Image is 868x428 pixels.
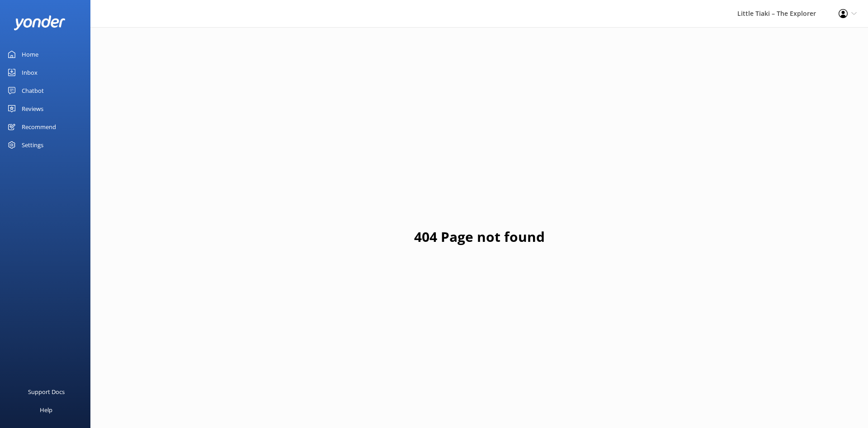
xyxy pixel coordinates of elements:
div: Inbox [22,63,38,82]
div: Help [40,401,52,419]
div: Recommend [22,118,56,136]
div: Chatbot [22,82,44,100]
div: Support Docs [28,383,65,401]
img: yonder-white-logo.png [14,15,66,30]
div: Settings [22,136,43,154]
div: Reviews [22,100,43,118]
h1: 404 Page not found [414,226,545,248]
div: Home [22,45,38,63]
